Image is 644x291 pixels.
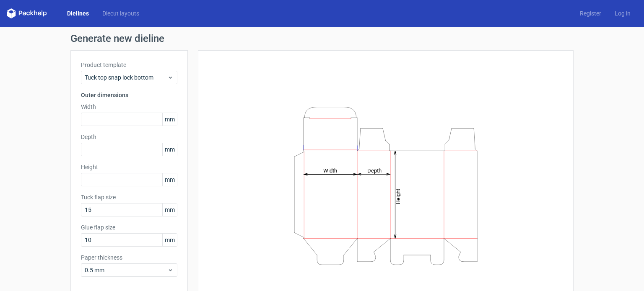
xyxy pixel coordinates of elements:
[162,203,177,216] span: mm
[81,223,177,232] label: Glue flap size
[96,9,146,18] a: Diecut layouts
[81,91,177,99] h3: Outer dimensions
[85,73,167,82] span: Tuck top snap lock bottom
[323,167,337,173] tspan: Width
[81,253,177,262] label: Paper thickness
[81,133,177,141] label: Depth
[162,113,177,126] span: mm
[60,9,96,18] a: Dielines
[367,167,382,173] tspan: Depth
[573,9,608,18] a: Register
[162,173,177,186] span: mm
[81,61,177,69] label: Product template
[85,266,167,274] span: 0.5 mm
[81,193,177,201] label: Tuck flap size
[81,103,177,111] label: Width
[162,234,177,246] span: mm
[81,163,177,171] label: Height
[608,9,637,18] a: Log in
[395,188,401,204] tspan: Height
[70,33,574,44] h1: Generate new dieline
[162,143,177,156] span: mm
